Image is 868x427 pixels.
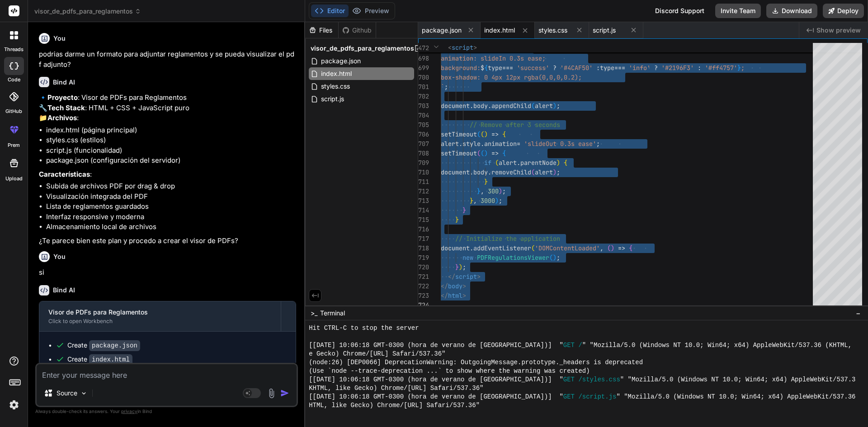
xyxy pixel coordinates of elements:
div: Discord Support [650,4,710,18]
div: 704 [418,111,429,120]
label: GitHub [5,108,22,115]
div: 717 [418,234,429,244]
li: Lista de reglamentos guardados [46,202,296,212]
span: '#2196F3' [661,64,694,72]
li: Almacenamiento local de archivos [46,222,296,232]
span: ; [557,102,560,110]
span: . [488,168,491,176]
span: type [600,64,614,72]
span: ( [495,159,499,167]
span: ( [531,168,535,176]
img: settings [6,397,22,413]
span: body [473,102,488,110]
div: 716 [418,225,429,234]
span: ) [495,197,499,205]
div: Visor de PDFs para Reglamentos [48,308,272,317]
span: Hit CTRL-C to stop the server [309,324,419,333]
span: Show preview [816,26,861,35]
li: package.json (configuración del servidor) [46,155,296,166]
div: 721 [418,272,429,282]
span: < [448,43,452,52]
li: script.js (funcionalidad) [46,145,296,156]
button: Invite Team [715,4,761,18]
span: GET [563,375,575,384]
span: . [470,102,473,110]
span: setTimeout [441,149,477,157]
span: ( [549,253,553,262]
span: ) [553,253,557,262]
button: Download [766,4,817,18]
li: index.html (página principal) [46,125,296,136]
span: } [455,263,459,271]
h6: Bind AI [53,286,75,295]
span: document [441,168,470,176]
div: 720 [418,263,429,272]
span: addEventListener [473,244,531,252]
h6: You [53,252,66,261]
span: html [448,291,462,300]
span: GET [563,393,575,401]
span: package.json [320,56,362,66]
span: > [462,282,466,290]
label: prem [8,141,20,149]
span: ) [557,159,560,167]
span: appendChild [491,102,531,110]
span: // Remove after 3 seconds [470,121,560,129]
span: /styles.css [578,375,620,384]
span: . [517,159,520,167]
span: HTML, like Gecko) Chrome/[URL] Safari/537.36" [309,401,480,410]
span: : [596,64,600,72]
span: ; [557,168,560,176]
span: // Initialize the application [455,235,560,243]
p: Source [57,389,77,398]
span: alert [535,102,553,110]
label: code [8,76,20,84]
div: 715 [418,215,429,225]
span: styles.css [320,81,351,92]
span: box-shadow: 0 4px 12px rgba(0,0,0,0.2); [441,73,582,81]
div: 702 [418,92,429,101]
span: </ [441,282,448,290]
li: styles.css (estilos) [46,135,296,145]
div: 705 [418,120,429,130]
span: index.html [484,26,515,35]
h6: Bind AI [53,78,75,87]
span: { [502,130,506,138]
span: style [462,140,481,148]
span: e Gecko) Chrome/[URL] Safari/537.36" [309,350,445,358]
div: 708 [418,149,429,158]
p: : [39,169,296,180]
span: " "Mozilla/5.0 (Windows NT 10.0; Win64; x64) AppleWebKit/537.36 (K [616,393,867,401]
img: Pick Models [80,389,88,397]
span: ` [441,83,444,91]
span: > [477,272,481,281]
span: privacy [121,408,137,414]
span: [[DATE] 10:06:18 GMT-0300 (hora de verano de [GEOGRAPHIC_DATA])] " [309,393,563,401]
span: setTimeout [441,130,477,138]
span: ? [654,64,658,72]
span: ; [557,253,560,262]
span: 'DOMContentLoaded' [535,244,600,252]
div: 722 [418,282,429,291]
span: ) [553,102,557,110]
span: ) [459,263,462,271]
button: Preview [349,5,393,17]
div: 710 [418,168,429,177]
div: Create [67,341,140,350]
div: 703 [418,101,429,111]
span: type [488,64,502,72]
span: parentNode [520,159,557,167]
span: . [488,102,491,110]
code: package.json [89,340,140,351]
span: ( [477,130,481,138]
span: / [578,341,582,350]
p: si [39,267,296,278]
span: 'slideOut 0.3s ease' [524,140,596,148]
span: { [564,159,567,167]
p: ¿Te parece bien este plan y procedo a crear el visor de PDFs? [39,236,296,246]
span: $ [481,64,484,72]
label: threads [4,46,24,53]
span: ( [531,244,535,252]
span: GET [563,341,575,350]
span: PDFRegulationsViewer [477,253,549,262]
